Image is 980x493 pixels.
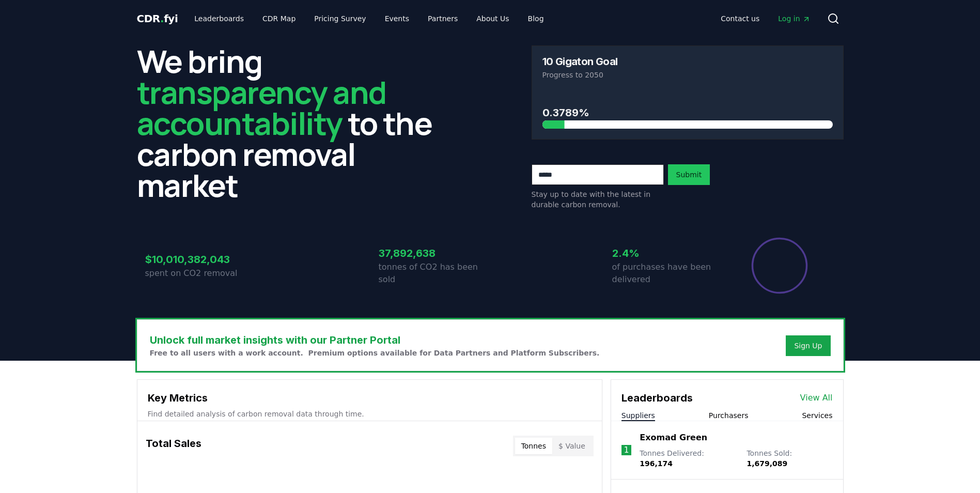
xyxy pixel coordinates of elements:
[306,9,374,28] a: Pricing Survey
[145,252,257,267] h3: $10,010,382,043
[419,9,466,28] a: Partners
[640,432,707,444] a: Exomad Green
[542,105,833,120] h3: 0.3789%
[542,70,833,80] p: Progress to 2050
[770,9,818,28] a: Log in
[468,9,517,28] a: About Us
[624,444,629,456] p: 1
[712,9,818,28] nav: Main
[146,436,201,456] h3: Total Sales
[668,164,710,185] button: Submit
[254,9,304,28] a: CDR Map
[379,245,490,261] h3: 37,892,638
[145,267,257,280] p: spent on CO2 removal
[186,9,252,28] a: Leaderboards
[379,261,490,286] p: tonnes of CO2 has been sold
[778,13,810,24] span: Log in
[612,245,724,261] h3: 2.4%
[800,392,833,404] a: View All
[532,189,664,210] p: Stay up to date with the latest in durable carbon removal.
[802,410,832,421] button: Services
[612,261,724,286] p: of purchases have been delivered
[515,438,552,454] button: Tonnes
[709,410,749,421] button: Purchasers
[640,448,736,469] p: Tonnes Delivered :
[712,9,768,28] a: Contact us
[137,45,449,201] h2: We bring to the carbon removal market
[150,332,600,348] h3: Unlock full market insights with our Partner Portal
[621,390,693,406] h3: Leaderboards
[137,11,178,26] a: CDR.fyi
[751,237,808,295] div: Percentage of sales delivered
[148,409,592,419] p: Find detailed analysis of carbon removal data through time.
[148,390,592,406] h3: Key Metrics
[160,12,164,25] span: .
[794,341,822,351] a: Sign Up
[746,448,832,469] p: Tonnes Sold :
[377,9,417,28] a: Events
[520,9,552,28] a: Blog
[621,410,655,421] button: Suppliers
[150,348,600,358] p: Free to all users with a work account. Premium options available for Data Partners and Platform S...
[186,9,552,28] nav: Main
[137,71,386,144] span: transparency and accountability
[137,12,178,25] span: CDR fyi
[640,459,673,468] span: 196,174
[746,459,787,468] span: 1,679,089
[786,335,830,356] button: Sign Up
[552,438,592,454] button: $ Value
[542,56,618,67] h3: 10 Gigaton Goal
